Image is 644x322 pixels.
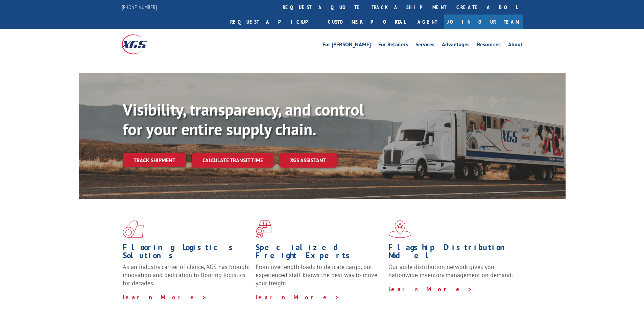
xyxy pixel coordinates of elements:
h1: Flooring Logistics Solutions [123,243,251,263]
a: Learn More > [123,293,207,301]
b: Visibility, transparency, and control for your entire supply chain. [123,99,364,140]
a: Request a pickup [225,15,323,29]
img: xgs-icon-focused-on-flooring-red [256,220,271,238]
a: XGS ASSISTANT [279,153,337,168]
a: Track shipment [123,153,186,167]
a: Customer Portal [323,15,411,29]
a: For Retailers [378,42,408,49]
span: As an industry carrier of choice, XGS has brought innovation and dedication to flooring logistics... [123,263,250,287]
h1: Specialized Freight Experts [256,243,383,263]
a: Learn More > [388,285,473,293]
img: xgs-icon-flagship-distribution-model-red [388,220,412,238]
a: Advantages [442,42,470,49]
a: Services [415,42,434,49]
a: Resources [477,42,501,49]
a: Join Our Team [444,15,523,29]
a: For [PERSON_NAME] [323,42,371,49]
img: xgs-icon-total-supply-chain-intelligence-red [123,220,144,238]
a: Learn More > [256,293,340,301]
h1: Flagship Distribution Model [388,243,516,263]
a: About [508,42,523,49]
a: [PHONE_NUMBER] [122,4,157,10]
span: Our agile distribution network gives you nationwide inventory management on demand. [388,263,513,279]
a: Calculate transit time [192,153,274,168]
p: From overlength loads to delicate cargo, our experienced staff knows the best way to move your fr... [256,263,383,293]
a: Agent [411,15,444,29]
